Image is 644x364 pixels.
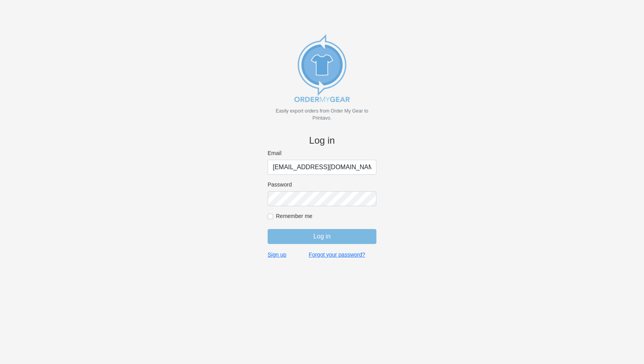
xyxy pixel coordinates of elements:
[268,107,376,122] p: Easily export orders from Order My Gear to Printavo.
[268,150,376,157] label: Email
[268,251,286,258] a: Sign up
[268,135,376,146] h4: Log in
[268,229,376,244] input: Log in
[309,251,365,258] a: Forgot your password?
[276,212,376,220] label: Remember me
[268,181,376,188] label: Password
[283,29,361,107] img: new_omg_export_logo-652582c309f788888370c3373ec495a74b7b3fc93c8838f76510ecd25890bcc4.png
